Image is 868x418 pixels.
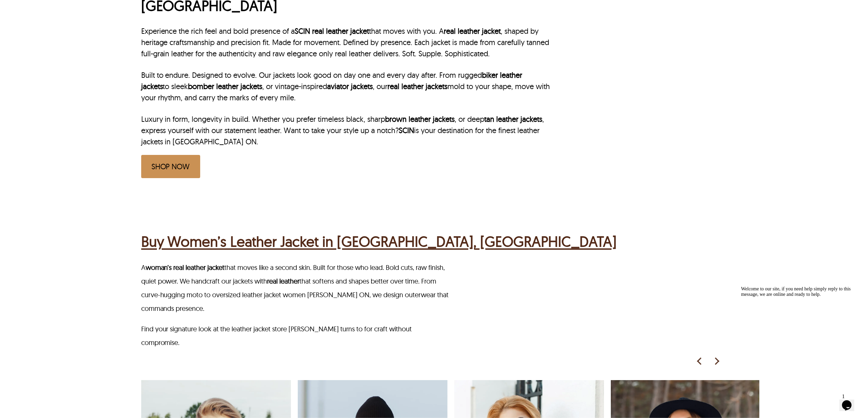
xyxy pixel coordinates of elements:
a: real leather [267,277,300,285]
img: right-arrow-icon [711,356,722,366]
p: Luxury in form, longevity in build. Whether you prefer timeless black, sharp , or deep , express ... [141,114,551,147]
p: Find your signature look at the leather jacket store [PERSON_NAME] turns to for craft without com... [141,322,451,349]
p: A that moves like a second skin. Built for those who lead. Bold cuts, raw finish, quiet power. We... [141,261,451,315]
a: Buy Women’s Leather Jacket in [GEOGRAPHIC_DATA], [GEOGRAPHIC_DATA] [141,231,617,252]
a: woman’s real leather jacket [146,263,225,272]
a: SHOP NOW [141,155,200,178]
span: Welcome to our site, if you need help simply reply to this message, we are online and ready to help. [3,3,113,13]
a: SCIN [295,26,310,36]
a: bomber leather jackets [188,82,263,91]
a: tan leather jackets [485,114,543,124]
img: left-arrow-icon [694,356,705,366]
iframe: chat widget [839,391,861,411]
div: Buy Women’s Leather Jacket in Hamilton, ON [141,231,617,252]
a: real leather jacket [312,26,369,36]
a: aviator jackets [327,82,373,91]
a: real leather jackets [388,82,448,91]
iframe: chat widget [738,284,861,387]
a: brown leather jackets [385,114,455,124]
div: Welcome to our site, if you need help simply reply to this message, we are online and ready to help. [3,3,126,14]
p: Built to endure. Designed to evolve. Our jackets look good on day one and every day after. From r... [141,70,551,103]
a: SCIN [399,126,414,135]
p: Experience the rich feel and bold presence of a that moves with you. A , shaped by heritage craft... [141,26,551,59]
a: real leather jacket [444,26,501,36]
